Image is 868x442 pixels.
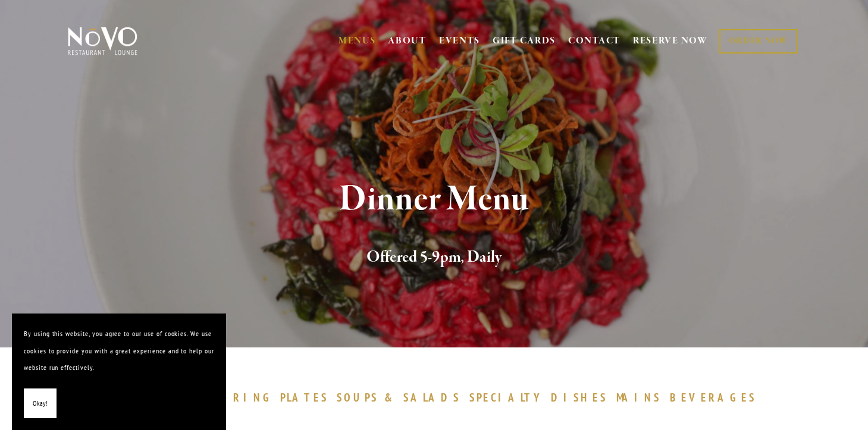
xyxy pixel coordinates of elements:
h1: Dinner Menu [87,180,781,219]
span: PLATES [280,390,328,405]
h2: Offered 5-9pm, Daily [87,245,781,270]
span: & [384,390,397,405]
a: GIFT CARDS [493,30,556,52]
a: RESERVE NOW [633,30,708,52]
span: SALADS [403,390,460,405]
span: DISHES [551,390,607,405]
a: MAINS [616,390,667,405]
span: SHARING [202,390,274,405]
a: SOUPS&SALADS [337,390,466,405]
a: BEVERAGES [670,390,763,405]
a: SPECIALTYDISHES [469,390,613,405]
a: ORDER NOW [719,29,797,54]
p: By using this website, you agree to our use of cookies. We use cookies to provide you with a grea... [24,325,214,377]
span: MAINS [616,390,661,405]
span: SOUPS [337,390,378,405]
a: EVENTS [439,35,480,47]
section: Cookie banner [12,314,226,430]
a: CONTACT [568,30,621,52]
span: BEVERAGES [670,390,757,405]
img: Novo Restaurant &amp; Lounge [65,26,140,56]
a: SHARINGPLATES [202,390,334,405]
span: Okay! [33,395,48,412]
button: Okay! [24,388,57,419]
span: SPECIALTY [469,390,546,405]
a: ABOUT [388,35,427,47]
a: MENUS [339,35,376,47]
